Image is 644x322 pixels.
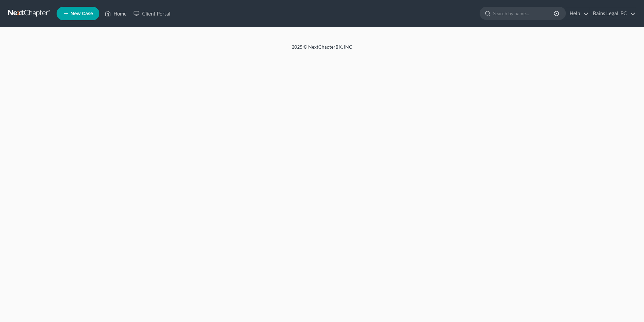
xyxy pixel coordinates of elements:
[70,11,93,16] span: New Case
[130,7,174,20] a: Client Portal
[101,7,130,20] a: Home
[566,7,589,20] a: Help
[130,44,514,56] div: 2025 © NextChapterBK, INC
[493,7,555,20] input: Search by name...
[589,7,636,20] a: Bains Legal, PC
